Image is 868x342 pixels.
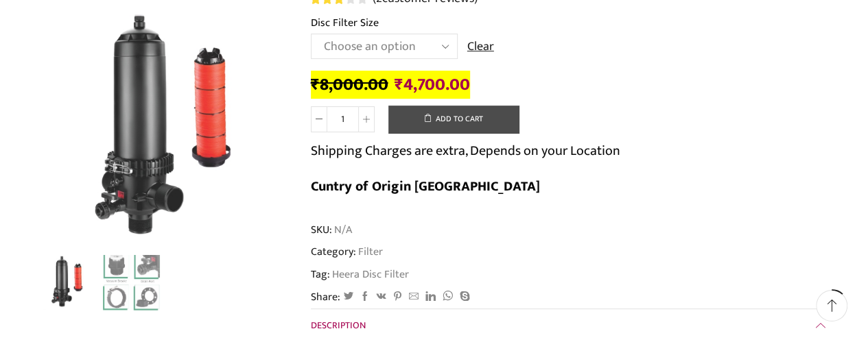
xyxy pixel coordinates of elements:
[103,255,160,310] li: 2 / 2
[395,71,403,99] span: ₹
[311,222,825,238] span: SKU:
[311,309,825,342] a: Description
[311,317,366,333] span: Description
[311,175,540,198] b: Cuntry of Origin [GEOGRAPHIC_DATA]
[311,244,383,260] span: Category:
[311,289,340,305] span: Share:
[356,243,383,260] a: Filter
[332,222,352,238] span: N/A
[311,15,379,31] label: Disc Filter Size
[388,106,519,133] button: Add to cart
[330,267,409,282] a: Heera Disc Filter
[43,1,290,248] div: 1 / 2
[311,267,825,282] span: Tag:
[40,253,97,310] a: Untitled-1
[311,71,388,99] bdi: 8,000.00
[103,255,160,312] a: 11
[40,255,97,310] li: 1 / 2
[327,106,358,132] input: Product quantity
[395,71,470,99] bdi: 4,700.00
[311,140,620,162] p: Shipping Charges are extra, Depends on your Location
[311,71,320,99] span: ₹
[467,38,494,56] a: Clear options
